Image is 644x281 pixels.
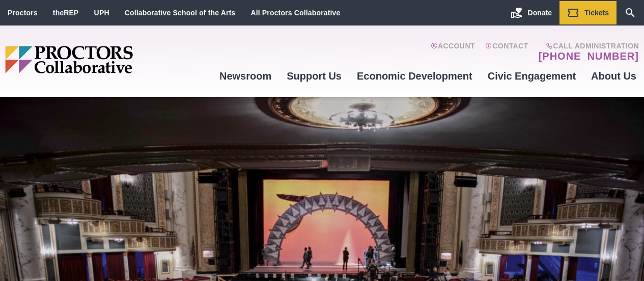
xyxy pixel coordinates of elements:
[480,62,583,90] a: Civic Engagement
[431,42,475,62] a: Account
[617,1,644,24] a: Search
[279,62,349,90] a: Support Us
[539,50,639,62] a: [PHONE_NUMBER]
[349,62,480,90] a: Economic Development
[53,9,79,17] a: theREP
[584,9,609,17] span: Tickets
[212,62,279,90] a: Newsroom
[528,9,552,17] span: Donate
[583,62,644,90] a: About Us
[94,9,109,17] a: UPH
[485,42,528,62] a: Contact
[8,9,38,17] a: Proctors
[5,46,211,73] img: Proctors logo
[250,9,340,17] a: All Proctors Collaborative
[559,1,617,24] a: Tickets
[536,42,639,50] span: Call Administration
[503,1,559,24] a: Donate
[125,9,236,17] a: Collaborative School of the Arts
